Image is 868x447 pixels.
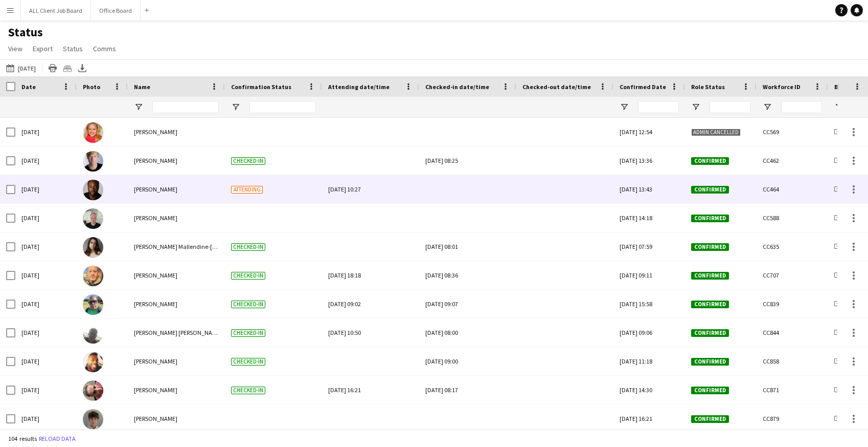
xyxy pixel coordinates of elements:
[613,376,685,404] div: [DATE] 14:30
[638,101,679,113] input: Confirmed Date Filter Input
[231,358,265,366] span: Checked-in
[61,62,74,74] app-action-btn: Crew files as ZIP
[613,405,685,433] div: [DATE] 16:21
[134,128,177,136] span: [PERSON_NAME]
[620,83,666,91] span: Confirmed Date
[328,318,413,347] div: [DATE] 10:50
[757,204,828,232] div: CC588
[63,44,83,53] span: Status
[613,146,685,175] div: [DATE] 13:36
[691,243,729,251] span: Confirmed
[613,318,685,347] div: [DATE] 09:06
[134,243,254,250] span: [PERSON_NAME] Mallendine-[PERSON_NAME]
[83,294,103,315] img: Manesh Maisuria
[83,380,103,401] img: Jean Ramsay
[134,157,177,164] span: [PERSON_NAME]
[757,261,828,289] div: CC707
[691,415,729,423] span: Confirmed
[134,214,177,222] span: [PERSON_NAME]
[328,175,413,203] div: [DATE] 10:27
[83,208,103,229] img: Ashley Maggs
[83,409,103,430] img: Jeremy Towler
[4,62,38,74] button: [DATE]
[613,175,685,203] div: [DATE] 13:43
[231,387,265,394] span: Checked-in
[231,102,240,112] button: Open Filter Menu
[134,300,177,308] span: [PERSON_NAME]
[691,272,729,280] span: Confirmed
[231,301,265,308] span: Checked-in
[249,101,316,113] input: Confirmation Status Filter Input
[425,318,510,347] div: [DATE] 08:00
[231,186,263,194] span: Attending
[425,261,510,289] div: [DATE] 08:36
[231,272,265,280] span: Checked-in
[21,1,91,20] button: ALL Client Job Board
[613,232,685,261] div: [DATE] 07:59
[15,405,77,433] div: [DATE]
[83,151,103,172] img: Antti Hakala
[47,62,59,74] app-action-btn: Print
[691,387,729,394] span: Confirmed
[134,329,222,336] span: [PERSON_NAME] [PERSON_NAME]
[691,329,729,337] span: Confirmed
[691,102,700,112] button: Open Filter Menu
[83,323,103,344] img: Connor Ledwith
[83,352,103,372] img: Austin Currithers
[757,376,828,404] div: CC871
[328,261,413,289] div: [DATE] 18:18
[59,42,87,55] a: Status
[37,433,78,444] button: Reload data
[15,204,77,232] div: [DATE]
[757,347,828,375] div: CC858
[134,185,177,193] span: [PERSON_NAME]
[425,232,510,261] div: [DATE] 08:01
[93,44,116,53] span: Comms
[134,357,177,365] span: [PERSON_NAME]
[83,237,103,258] img: Sophia Mallendine-Fry
[29,42,57,55] a: Export
[8,44,22,53] span: View
[134,271,177,279] span: [PERSON_NAME]
[83,83,100,91] span: Photo
[231,329,265,337] span: Checked-in
[710,101,750,113] input: Role Status Filter Input
[15,118,77,146] div: [DATE]
[15,347,77,375] div: [DATE]
[328,83,390,91] span: Attending date/time
[15,376,77,404] div: [DATE]
[425,376,510,404] div: [DATE] 08:17
[522,83,591,91] span: Checked-out date/time
[15,290,77,318] div: [DATE]
[620,102,629,112] button: Open Filter Menu
[15,146,77,175] div: [DATE]
[15,175,77,203] div: [DATE]
[21,83,36,91] span: Date
[691,215,729,222] span: Confirmed
[328,376,413,404] div: [DATE] 16:21
[757,405,828,433] div: CC879
[83,122,103,143] img: Tania Staite
[757,232,828,261] div: CC635
[763,83,801,91] span: Workforce ID
[834,83,852,91] span: Board
[691,83,725,91] span: Role Status
[757,118,828,146] div: CC569
[763,102,772,112] button: Open Filter Menu
[691,358,729,366] span: Confirmed
[76,62,88,74] app-action-btn: Export XLSX
[91,1,141,20] button: Office Board
[691,301,729,308] span: Confirmed
[89,42,120,55] a: Comms
[328,290,413,318] div: [DATE] 09:02
[834,102,843,112] button: Open Filter Menu
[231,157,265,165] span: Checked-in
[691,186,729,194] span: Confirmed
[15,232,77,261] div: [DATE]
[613,290,685,318] div: [DATE] 15:58
[613,261,685,289] div: [DATE] 09:11
[613,204,685,232] div: [DATE] 14:18
[83,180,103,200] img: Eathan Sergeant
[781,101,822,113] input: Workforce ID Filter Input
[425,347,510,375] div: [DATE] 09:00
